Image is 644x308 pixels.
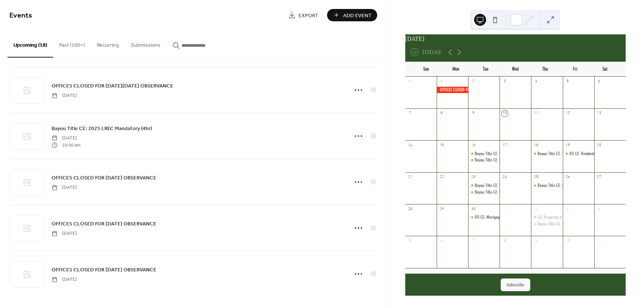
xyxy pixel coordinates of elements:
div: 5 [408,238,413,244]
div: 2 [533,206,539,212]
a: OFFICES CLOSED FOR [DATE] OBSERVANCE [52,173,156,182]
div: 30 [470,206,476,212]
div: Sun [411,62,441,77]
div: 11 [533,111,539,116]
div: 25 [533,175,539,180]
div: Wed [500,62,530,77]
span: 10:00 am [52,142,80,148]
div: Bayou Title CE: 2025 LREC Mandatory (4hr) [531,221,562,227]
span: [DATE] [52,135,80,142]
div: 21 [408,175,413,180]
a: OFFICES CLOSED FOR [DATE] OBSERVANCE [52,219,156,228]
span: [DATE] [52,92,77,99]
div: Tue [471,62,501,77]
div: Fri [560,62,590,77]
a: OFFICES CLOSED FOR [DATE] OBSERVANCE [52,265,156,274]
div: Bayou Title CE: Title 4 - Won't You Be My Neighbor? (2hr) [531,151,562,157]
div: 9 [533,238,539,244]
div: 8 [502,238,507,244]
div: 1 [439,79,445,84]
div: 3 [502,79,507,84]
span: [DATE] [52,230,77,237]
div: 8 [439,111,445,116]
div: 12 [565,111,571,116]
div: 15 [439,142,445,148]
div: 13 [596,111,602,116]
div: 3 [565,206,571,212]
div: Bayou Title CE: Successions & Donations (4hr) [475,157,546,163]
div: 10 [502,111,507,116]
div: 19 [565,142,571,148]
div: 16 [470,142,476,148]
div: Bayou Title CE: Successions & Donations (4hr) [468,157,500,163]
button: Subscribe [501,278,530,291]
div: Bayou Title CE: Title 4 - Won't You Be My Neighbor? (2hr) [538,151,628,157]
a: Bayou Title CE: 2025 LREC Mandatory (4hr) [52,124,152,133]
span: Events [9,8,32,23]
div: 24 [502,175,507,180]
div: Bayou Title CE: 2025 LREC Mandatory (4hr) [538,182,605,189]
button: Recurring [91,30,125,57]
div: 17 [502,142,507,148]
div: 14 [408,142,413,148]
div: 18 [533,142,539,148]
div: EIS CE: Mortgage Lending 101 (2hr) [475,214,529,221]
div: 27 [596,175,602,180]
div: EIS CE: Mortgage Lending 101 (2hr) [468,214,500,221]
div: Bayou Title CE: 2025 LREC Mandatory (4hr) [538,221,605,227]
div: Bayou Title CE: Introduction to 1031 Exchanges (2hr) [475,151,555,157]
div: 7 [408,111,413,116]
div: [DATE] [405,34,626,43]
div: Bayou Title CE: Short Sales & Foreclosures (2hr) [468,182,500,189]
span: OFFICES CLOSED FOR [DATE] OBSERVANCE [52,220,156,228]
button: Upcoming (18) [7,30,53,58]
div: 7 [470,238,476,244]
button: Past (100+) [53,30,91,57]
div: 26 [565,175,571,180]
span: OFFICES CLOSED FOR [DATE][DATE] OBSERVANCE [52,82,173,90]
div: 2 [470,79,476,84]
div: 6 [439,238,445,244]
div: Bayou Title CE: Fair Housing Act (2hr) [475,189,533,195]
span: OFFICES CLOSED FOR [DATE] OBSERVANCE [52,174,156,182]
a: Export [283,9,324,21]
div: Mon [441,62,471,77]
div: 5 [565,79,571,84]
div: Bayou Title CE: 2025 LREC Mandatory (4hr) [531,182,562,189]
a: OFFICES CLOSED FOR [DATE][DATE] OBSERVANCE [52,81,173,90]
span: [DATE] [52,276,77,283]
div: Sat [590,62,620,77]
span: Bayou Title CE: 2025 LREC Mandatory (4hr) [52,125,152,133]
div: 1 [502,206,507,212]
div: 23 [470,175,476,180]
div: 31 [408,79,413,84]
div: 22 [439,175,445,180]
span: Export [299,12,318,19]
div: Bayou Title CE: Short Sales & Foreclosures (2hr) [475,182,550,189]
div: 10 [565,238,571,244]
div: 4 [533,79,539,84]
div: Bayou Title CE: Fair Housing Act (2hr) [468,189,500,195]
div: CE: Preparing a CMA & Understanding the Appraisal Process(4hr) [538,214,640,221]
span: [DATE] [52,184,77,191]
div: 11 [596,238,602,244]
button: Submissions [125,30,167,57]
div: OFFICES CLOSED FOR LABOR DAY OBSERVANCE [437,87,468,93]
div: 29 [439,206,445,212]
button: Add Event [327,9,377,21]
div: 9 [470,111,476,116]
div: EIS CE: Residential Flood Insurance for the Louisiana Dweller (2hr) [563,151,594,157]
span: Add Event [343,12,372,19]
div: 4 [596,206,602,212]
div: 28 [408,206,413,212]
div: CE: Preparing a CMA & Understanding the Appraisal Process(4hr) [531,214,562,221]
div: 6 [596,79,602,84]
div: Bayou Title CE: Introduction to 1031 Exchanges (2hr) [468,151,500,157]
div: Thu [530,62,560,77]
div: 20 [596,142,602,148]
span: OFFICES CLOSED FOR [DATE] OBSERVANCE [52,266,156,274]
